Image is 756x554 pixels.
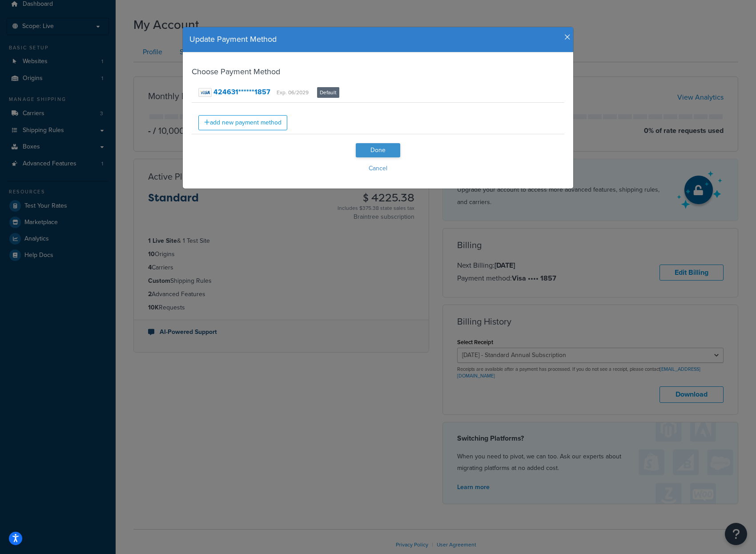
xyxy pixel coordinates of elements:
[277,88,309,96] small: Exp. 06/2029
[356,143,400,157] input: Done
[192,66,564,78] h4: Choose Payment Method
[198,115,287,130] a: add new payment method
[198,88,212,97] img: visa.png
[192,162,564,175] button: Cancel
[189,34,567,45] h4: Update Payment Method
[317,87,339,98] span: Default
